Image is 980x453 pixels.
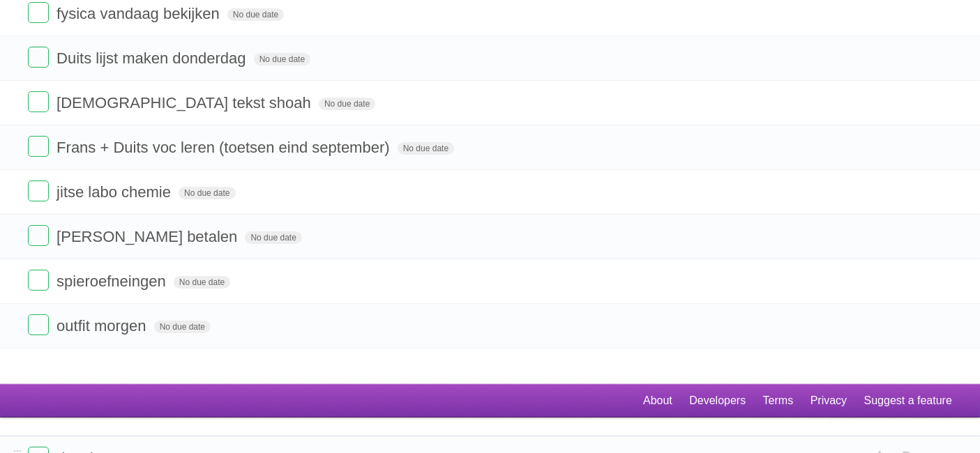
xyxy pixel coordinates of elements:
[398,142,454,155] span: No due date
[174,276,230,289] span: No due date
[763,387,794,414] a: Terms
[56,94,315,112] span: [DEMOGRAPHIC_DATA] tekst shoah
[254,53,310,66] span: No due date
[56,139,393,156] span: Frans + Duits voc leren (toetsen eind september)
[28,2,49,23] label: Done
[56,272,169,290] span: spieroefneingen
[56,49,249,67] span: Duits lijst maken donderdag
[56,228,241,245] span: [PERSON_NAME] betalen
[28,136,49,157] label: Done
[689,387,746,414] a: Developers
[28,181,49,201] label: Done
[154,321,211,333] span: No due date
[56,183,174,201] span: jitse labo chemie
[245,231,301,244] span: No due date
[28,91,49,112] label: Done
[28,314,49,335] label: Done
[28,225,49,246] label: Done
[28,270,49,291] label: Done
[811,387,847,414] a: Privacy
[319,98,375,110] span: No due date
[227,8,284,21] span: No due date
[56,5,223,22] span: fysica vandaag bekijken
[28,47,49,68] label: Done
[56,317,149,335] span: outfit morgen
[864,387,952,414] a: Suggest a feature
[643,387,672,414] a: About
[179,187,235,199] span: No due date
